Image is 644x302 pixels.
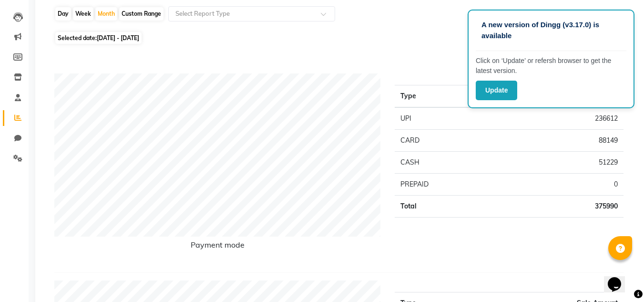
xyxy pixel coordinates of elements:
td: 51229 [493,152,624,174]
div: Month [95,7,117,21]
span: [DATE] - [DATE] [97,34,139,42]
td: Total [395,196,493,218]
td: 375990 [493,196,624,218]
td: CASH [395,152,493,174]
h6: Payment mode [54,240,380,253]
div: Day [55,7,71,21]
p: Click on ‘Update’ or refersh browser to get the latest version. [476,56,626,76]
td: 0 [493,174,624,196]
td: PREPAID [395,174,493,196]
p: A new version of Dingg (v3.17.0) is available [481,20,621,41]
td: CARD [395,130,493,152]
div: Custom Range [119,7,164,21]
span: Selected date: [55,32,142,44]
button: Update [476,81,517,100]
td: UPI [395,107,493,130]
th: Type [395,85,493,108]
iframe: chat widget [604,264,634,292]
td: 236612 [493,107,624,130]
div: Week [73,7,93,21]
td: 88149 [493,130,624,152]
